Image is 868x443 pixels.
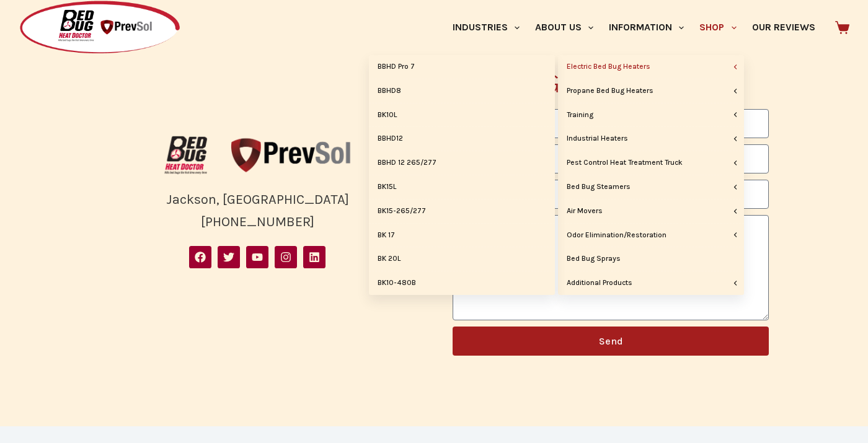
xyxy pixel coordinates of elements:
[558,79,744,103] a: Propane Bed Bug Heaters
[558,247,744,271] a: Bed Bug Sprays
[558,175,744,199] a: Bed Bug Steamers
[558,271,744,295] a: Additional Products
[369,200,555,223] a: BK15-265/277
[369,55,555,79] a: BBHD Pro 7
[10,5,47,42] button: Open LiveChat chat widget
[369,127,555,151] a: BBHD12
[453,109,769,362] form: General Contact Form
[369,247,555,271] a: BK 20L
[369,224,555,247] a: BK 17
[558,127,744,151] a: Industrial Heaters
[558,224,744,247] a: Odor Elimination/Restoration
[558,55,744,79] a: Electric Bed Bug Heaters
[369,175,555,199] a: BK15L
[369,79,555,103] a: BBHD8
[558,151,744,175] a: Pest Control Heat Treatment Truck
[369,151,555,175] a: BBHD 12 265/277
[453,327,769,356] button: Send
[99,188,415,234] div: Jackson, [GEOGRAPHIC_DATA] [PHONE_NUMBER]
[369,103,555,127] a: BK10L
[558,200,744,223] a: Air Movers
[599,336,623,346] span: Send
[558,103,744,127] a: Training
[369,271,555,295] a: BK10-480B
